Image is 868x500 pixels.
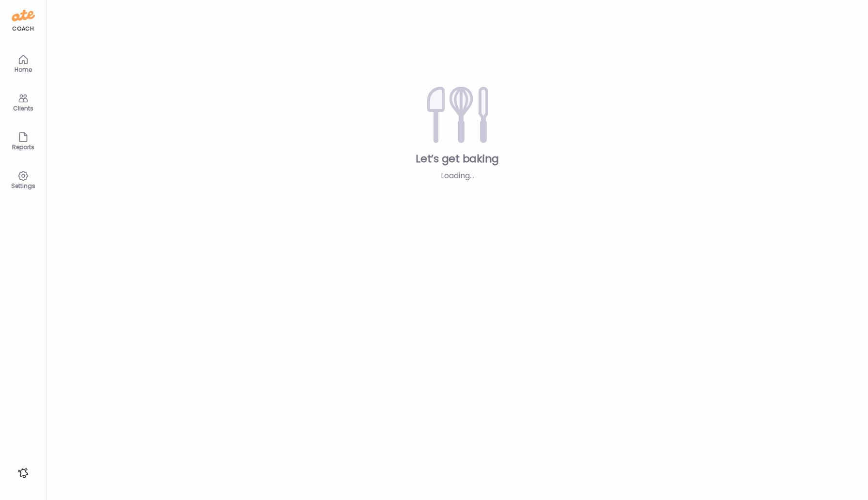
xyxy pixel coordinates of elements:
[6,66,41,73] div: Home
[12,8,35,23] img: ate
[62,152,852,166] div: Let’s get baking
[390,170,525,182] div: Loading...
[6,105,41,111] div: Clients
[12,25,34,33] div: coach
[6,144,41,150] div: Reports
[6,183,41,189] div: Settings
